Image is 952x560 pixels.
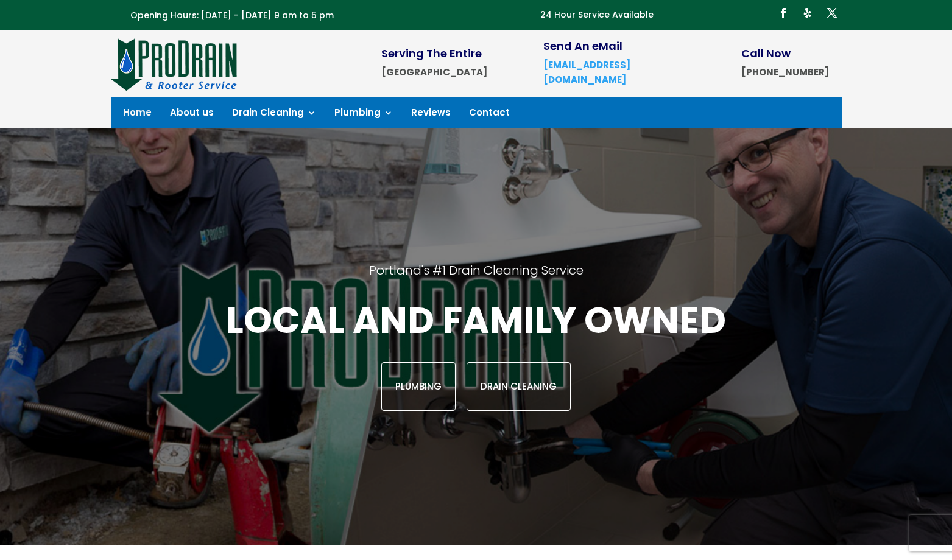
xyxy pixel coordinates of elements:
[381,362,456,411] a: Plumbing
[469,108,510,122] a: Contact
[381,66,487,79] strong: [GEOGRAPHIC_DATA]
[381,46,482,61] span: Serving The Entire
[111,37,238,91] img: site-logo-100h
[822,3,842,23] a: Follow on X
[411,108,451,122] a: Reviews
[123,108,152,122] a: Home
[540,8,654,23] p: 24 Hour Service Available
[741,66,829,79] strong: [PHONE_NUMBER]
[774,3,793,23] a: Follow on Facebook
[467,362,571,411] a: Drain Cleaning
[232,108,316,122] a: Drain Cleaning
[124,296,828,411] div: Local and family owned
[170,108,214,122] a: About us
[334,108,393,122] a: Plumbing
[798,3,817,23] a: Follow on Yelp
[741,46,791,61] span: Call Now
[124,262,828,296] h2: Portland's #1 Drain Cleaning Service
[543,58,630,86] a: [EMAIL_ADDRESS][DOMAIN_NAME]
[543,38,622,54] span: Send An eMail
[130,9,334,21] span: Opening Hours: [DATE] - [DATE] 9 am to 5 pm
